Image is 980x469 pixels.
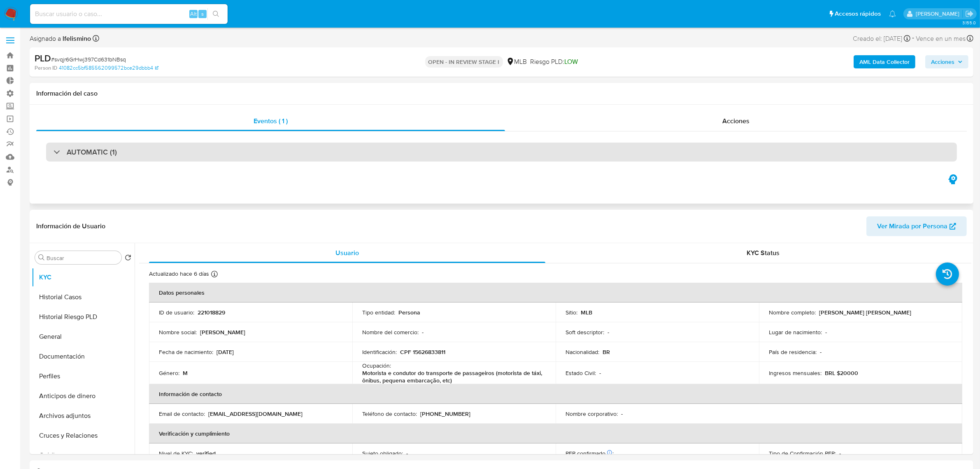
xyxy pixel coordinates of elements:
p: Tipo entidad : [362,309,395,316]
p: Ingresos mensuales : [769,369,822,377]
span: Vence en un mes [916,34,966,43]
p: BRL $20000 [825,369,858,377]
p: Género : [159,369,179,377]
span: Usuario [335,248,359,258]
p: Soft descriptor : [566,328,604,336]
a: Notificaciones [889,10,896,17]
p: [PHONE_NUMBER] [420,410,470,417]
p: Nombre del comercio : [362,328,419,336]
p: Nombre corporativo : [566,410,618,417]
p: - [422,328,424,336]
p: - [839,450,841,457]
p: ID de usuario : [159,309,194,316]
button: Acciones [925,55,968,68]
th: Verificación y cumplimiento [149,424,962,443]
span: Accesos rápidos [835,9,881,18]
button: Archivos adjuntos [32,406,135,426]
button: Perfiles [32,366,135,386]
h1: Información del caso [36,89,967,98]
div: Creado el: [DATE] [853,33,910,44]
p: 221018829 [198,309,225,316]
span: - [912,33,914,44]
p: M [183,369,188,377]
p: - [406,450,408,457]
input: Buscar [47,254,118,262]
button: Anticipos de dinero [32,386,135,406]
p: [DATE] [216,348,234,356]
b: AML Data Collector [859,55,910,68]
span: Riesgo PLD: [531,57,578,66]
p: CPF 15626833811 [400,348,445,356]
p: - [621,410,623,417]
a: Salir [965,9,974,18]
button: KYC [32,267,135,287]
button: Cruces y Relaciones [32,426,135,446]
span: LOW [565,57,578,66]
div: MLB [506,57,527,66]
b: PLD [35,52,51,65]
span: Alt [190,10,197,18]
button: Historial Casos [32,287,135,307]
button: search-icon [207,8,224,20]
span: Ver Mirada por Persona [877,216,947,236]
b: Person ID [35,64,57,72]
button: Ver Mirada por Persona [866,216,967,236]
p: Motorista e condutor do transporte de passageiros (motorista de táxi, ônibus, pequena embarcação,... [362,369,542,384]
button: Documentación [32,347,135,366]
span: s [201,10,204,18]
p: - [820,348,822,356]
h1: Información de Usuario [36,222,105,230]
button: Créditos [32,446,135,465]
p: - [825,328,827,336]
p: - [599,369,601,377]
th: Información de contacto [149,384,962,404]
p: MLB [581,309,592,316]
span: Acciones [931,55,954,68]
p: Tipo de Confirmación PEP : [769,450,836,457]
p: Email de contacto : [159,410,205,417]
button: Volver al orden por defecto [125,254,131,263]
a: 41082cc5bf585562099572bce29dbbb4 [59,64,158,72]
p: Nivel de KYC : [159,450,193,457]
p: Nombre social : [159,328,197,336]
h3: AUTOMATIC (1) [67,148,117,157]
p: Fecha de nacimiento : [159,348,213,356]
input: Buscar usuario o caso... [30,9,228,19]
p: PEP confirmado : [566,450,614,457]
p: Estado Civil : [566,369,596,377]
th: Datos personales [149,283,962,303]
button: AML Data Collector [854,55,915,68]
button: Historial Riesgo PLD [32,307,135,327]
span: Eventos ( 1 ) [254,116,288,126]
p: Actualizado hace 6 días [149,270,209,278]
p: Teléfono de contacto : [362,410,417,417]
span: KYC Status [747,248,780,258]
p: Nacionalidad : [566,348,599,356]
div: AUTOMATIC (1) [46,143,957,162]
p: BR [603,348,610,356]
p: santiago.sgreco@mercadolibre.com [916,10,962,18]
p: [PERSON_NAME] [200,328,245,336]
p: Lugar de nacimiento : [769,328,822,336]
p: Persona [398,309,420,316]
p: Sujeto obligado : [362,450,403,457]
p: - [608,328,609,336]
p: Sitio : [566,309,577,316]
span: Asignado a [30,34,91,43]
button: General [32,327,135,347]
button: Buscar [38,254,45,261]
p: OPEN - IN REVIEW STAGE I [425,56,503,68]
p: Identificación : [362,348,397,356]
p: verified [196,450,216,457]
p: País de residencia : [769,348,817,356]
p: [EMAIL_ADDRESS][DOMAIN_NAME] [208,410,303,417]
span: Acciones [722,116,750,126]
span: # svqjr6GrHwj397Cd631bNBsq [51,55,126,63]
b: lfelismino [61,34,91,43]
p: Nombre completo : [769,309,816,316]
p: Ocupación : [362,362,391,369]
p: [PERSON_NAME] [PERSON_NAME] [819,309,911,316]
